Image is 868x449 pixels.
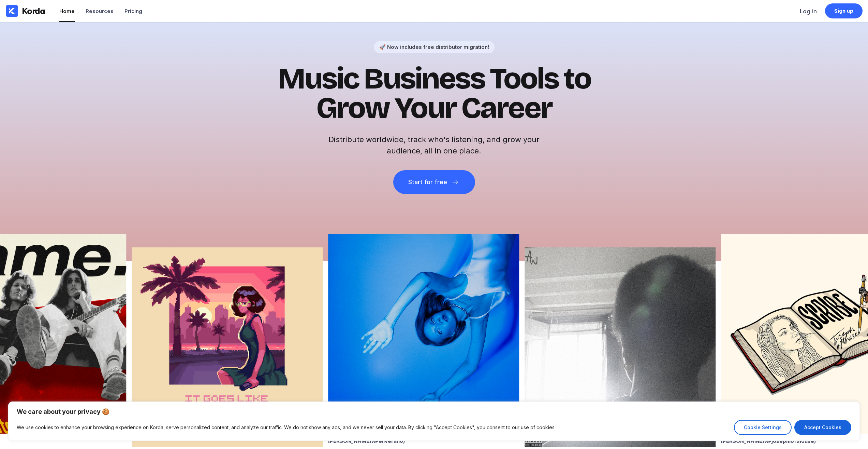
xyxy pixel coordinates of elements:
[17,423,556,432] p: We use cookies to enhance your browsing experience on Korda, serve personalized content, and anal...
[834,8,854,14] div: Sign up
[393,170,475,194] button: Start for free
[825,3,863,18] a: Sign up
[328,234,519,434] img: Eli Verano
[124,8,142,14] div: Pricing
[86,8,114,14] div: Resources
[379,44,489,50] div: 🚀 Now includes free distributor migration!
[794,420,851,435] button: Accept Cookies
[22,6,45,16] div: Korda
[734,420,792,435] button: Cookie Settings
[17,408,851,416] p: We care about your privacy 🍪
[132,247,323,447] img: From:Ksusha
[408,179,447,186] div: Start for free
[800,8,817,15] div: Log in
[525,247,716,447] img: Alan Ward
[59,8,75,14] div: Home
[267,64,601,123] h1: Music Business Tools to Grow Your Career
[325,134,543,157] h2: Distribute worldwide, track who's listening, and grow your audience, all in one place.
